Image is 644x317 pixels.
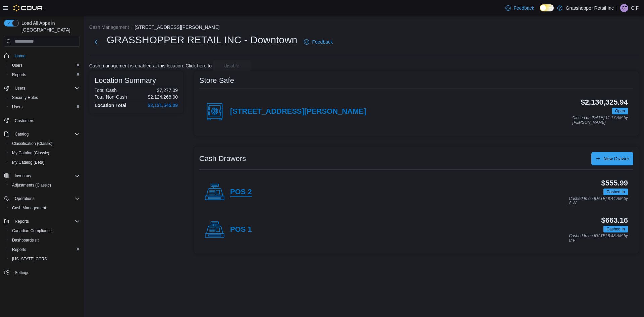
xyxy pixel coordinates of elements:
span: Classification (Classic) [9,140,80,148]
h4: Location Total [95,103,126,108]
span: CF [622,4,627,12]
span: Catalog [12,130,80,138]
h4: $2,131,545.09 [148,103,178,108]
button: Next [89,35,103,49]
span: Washington CCRS [9,255,80,263]
a: Customers [12,117,37,125]
h3: $663.16 [601,216,628,224]
span: Customers [12,116,80,125]
span: Security Roles [12,95,38,100]
span: Inventory [12,172,80,180]
span: Feedback [514,5,534,11]
a: My Catalog (Classic) [9,149,52,157]
a: Dashboards [7,235,83,245]
a: Classification (Classic) [9,140,55,148]
h3: $555.99 [601,179,628,187]
h3: Cash Drawers [199,155,246,163]
div: C F [620,4,628,12]
a: Users [9,103,25,111]
span: Operations [12,195,80,203]
span: Reports [12,217,80,225]
a: Settings [12,269,32,277]
button: Adjustments (Classic) [7,180,83,190]
span: Classification (Classic) [12,141,53,146]
p: $7,277.09 [157,88,178,93]
span: Dashboards [12,237,39,243]
span: Settings [15,270,29,275]
span: Operations [15,196,35,201]
span: Users [15,86,25,91]
button: Security Roles [7,93,83,102]
button: Canadian Compliance [7,226,83,235]
span: disable [224,62,239,69]
button: Catalog [12,130,31,138]
button: Classification (Classic) [7,139,83,148]
h3: Location Summary [95,76,156,85]
a: Dashboards [9,236,42,244]
span: Home [15,53,25,59]
span: Canadian Compliance [9,227,80,235]
span: Users [9,61,80,69]
button: Users [12,84,28,92]
button: Users [7,102,83,112]
button: Reports [7,245,83,254]
p: Grasshopper Retail Inc [566,4,614,12]
span: Cashed In [603,226,628,232]
span: Cashed In [603,189,628,195]
span: Cashed In [606,226,625,232]
a: Feedback [301,35,335,49]
p: Cashed In on [DATE] 8:48 AM by C F [569,234,628,243]
button: Inventory [12,172,34,180]
a: Home [12,52,28,60]
h1: GRASSHOPPER RETAIL INC - Downtown [107,33,297,47]
span: Open [612,108,628,114]
span: Adjustments (Classic) [9,181,80,189]
span: My Catalog (Classic) [12,150,49,156]
span: Cashed In [606,189,625,195]
p: Closed on [DATE] 11:17 AM by [PERSON_NAME] [573,116,628,125]
h4: POS 2 [230,188,252,197]
span: Cash Management [9,204,80,212]
a: Reports [9,246,29,254]
span: Adjustments (Classic) [12,182,51,188]
a: Feedback [503,1,537,15]
span: Cash Management [12,205,46,211]
a: Cash Management [9,204,49,212]
span: Users [9,103,80,111]
a: [US_STATE] CCRS [9,255,50,263]
span: Load All Apps in [GEOGRAPHIC_DATA] [19,20,80,33]
span: Reports [12,72,26,77]
span: Feedback [312,39,332,45]
span: Settings [12,268,80,277]
span: My Catalog (Classic) [9,149,80,157]
h4: [STREET_ADDRESS][PERSON_NAME] [230,107,366,116]
a: Reports [9,71,29,79]
span: Open [615,108,625,114]
button: My Catalog (Beta) [7,158,83,167]
span: New Drawer [603,155,629,162]
h6: Total Non-Cash [95,94,127,100]
button: [STREET_ADDRESS][PERSON_NAME] [135,24,220,30]
p: C F [631,4,639,12]
h3: Store Safe [199,76,234,85]
span: Users [12,63,22,68]
button: Home [1,51,83,60]
h3: $2,130,325.94 [581,98,628,106]
a: Canadian Compliance [9,227,54,235]
span: Home [12,51,80,60]
span: Canadian Compliance [12,228,52,233]
button: Settings [1,268,83,277]
span: Inventory [15,173,31,178]
p: | [616,4,618,12]
h6: Total Cash [95,88,117,93]
button: Operations [1,194,83,203]
span: My Catalog (Beta) [12,160,45,165]
span: Reports [15,219,29,224]
span: My Catalog (Beta) [9,158,80,166]
span: Reports [12,247,26,252]
button: Inventory [1,171,83,180]
button: Catalog [1,129,83,139]
button: Customers [1,116,83,125]
span: Dashboards [9,236,80,244]
p: Cashed In on [DATE] 8:44 AM by A W [569,197,628,206]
